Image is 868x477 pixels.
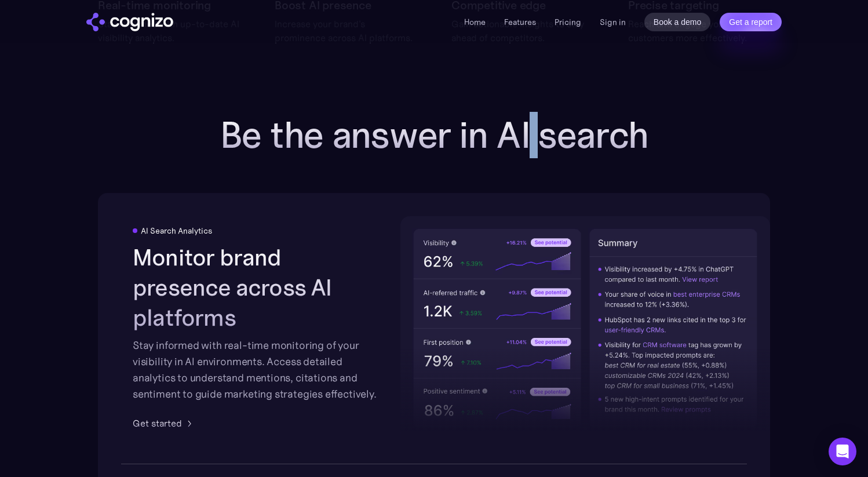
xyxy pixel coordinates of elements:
a: Get a report [720,13,782,31]
a: Features [504,17,536,27]
h2: Monitor brand presence across AI platforms [133,242,381,333]
div: Open Intercom Messenger [829,438,856,465]
h2: Be the answer in AI search [202,114,666,156]
div: AI Search Analytics [141,226,212,235]
div: Stay informed with real-time monitoring of your visibility in AI environments. Access detailed an... [133,337,381,402]
a: Book a demo [644,13,711,31]
a: home [86,13,173,31]
a: Sign in [600,15,626,29]
a: Get started [133,416,196,430]
img: AI visibility metrics performance insights [400,216,770,440]
a: Pricing [555,17,581,27]
img: cognizo logo [86,13,173,31]
a: Home [464,17,486,27]
div: Get started [133,416,182,430]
